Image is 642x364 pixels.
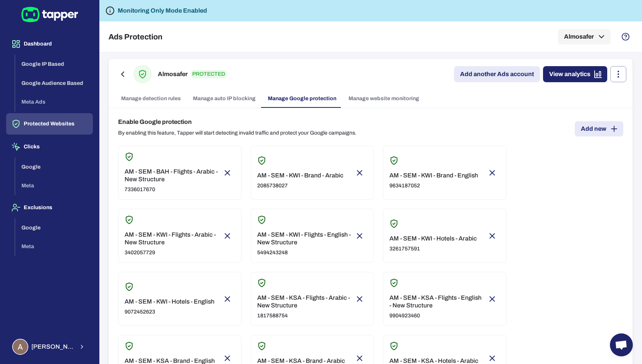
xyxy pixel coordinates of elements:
[6,204,93,210] a: Exclusions
[257,182,344,189] p: 2085738027
[118,117,357,127] h6: Enable Google protection
[389,182,478,189] p: 9634187052
[125,309,214,315] p: 9072452623
[352,165,367,180] button: Remove account
[6,336,93,358] button: Ahmed Sobih[PERSON_NAME] Sobih
[6,143,93,149] a: Clicks
[15,224,93,230] a: Google
[15,163,93,169] a: Google
[485,165,500,180] button: Remove account
[262,89,342,108] a: Manage Google protection
[257,172,344,179] p: AM - SEM - KWI - Brand - Arabic
[220,228,235,244] button: Remove account
[158,70,188,79] h6: Almosafer
[558,29,611,44] button: Almosafer
[220,165,235,180] button: Remove account
[31,343,74,351] span: [PERSON_NAME] Sobih
[485,228,500,244] button: Remove account
[610,333,633,356] div: Open chat
[125,231,220,246] p: AM - SEM - KWI - Flights - Arabic - New Structure
[257,249,352,256] p: 5494243248
[13,340,28,354] img: Ahmed Sobih
[15,79,93,86] a: Google Audience Based
[257,231,352,246] p: AM - SEM - KWI - Flights - English - New Structure
[389,172,478,179] p: AM - SEM - KWI - Brand - English
[575,121,623,136] a: Add new
[115,89,187,108] a: Manage detection rules
[15,60,93,67] a: Google IP Based
[15,218,93,237] button: Google
[389,235,477,242] p: AM - SEM - KWI - Hotels - Arabic
[257,312,352,319] p: 1817588754
[15,74,93,93] button: Google Audience Based
[6,136,93,158] button: Clicks
[352,228,367,244] button: Remove account
[15,158,93,177] button: Google
[125,168,220,183] p: AM - SEM - BAH - Flights - Arabic - New Structure
[191,70,227,78] p: PROTECTED
[15,55,93,74] button: Google IP Based
[6,120,93,127] a: Protected Websites
[220,291,235,307] button: Remove account
[352,291,367,307] button: Remove account
[257,294,352,309] p: AM - SEM - KSA - Flights - Arabic - New Structure
[118,130,357,136] p: By enabling this feature, Tapper will start detecting invalid traffic and protect your Google cam...
[6,33,93,55] button: Dashboard
[389,245,477,252] p: 3261757591
[454,66,540,82] a: Add another Ads account
[125,298,214,305] p: AM - SEM - KWI - Hotels - English
[389,294,485,309] p: AM - SEM - KSA - Flights - English - New Structure
[6,40,93,47] a: Dashboard
[125,186,220,193] p: 7336017670
[125,249,220,256] p: 3402057729
[118,6,207,15] h6: Monitoring Only Mode Enabled
[543,66,607,82] a: View analytics
[389,312,485,319] p: 9904923460
[342,89,425,108] a: Manage website monitoring
[187,89,262,108] a: Manage auto IP blocking
[6,197,93,218] button: Exclusions
[109,32,162,41] h5: Ads Protection
[6,113,93,135] button: Protected Websites
[105,6,115,15] svg: Tapper is not blocking any fraudulent activity for this domain
[485,291,500,307] button: Remove account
